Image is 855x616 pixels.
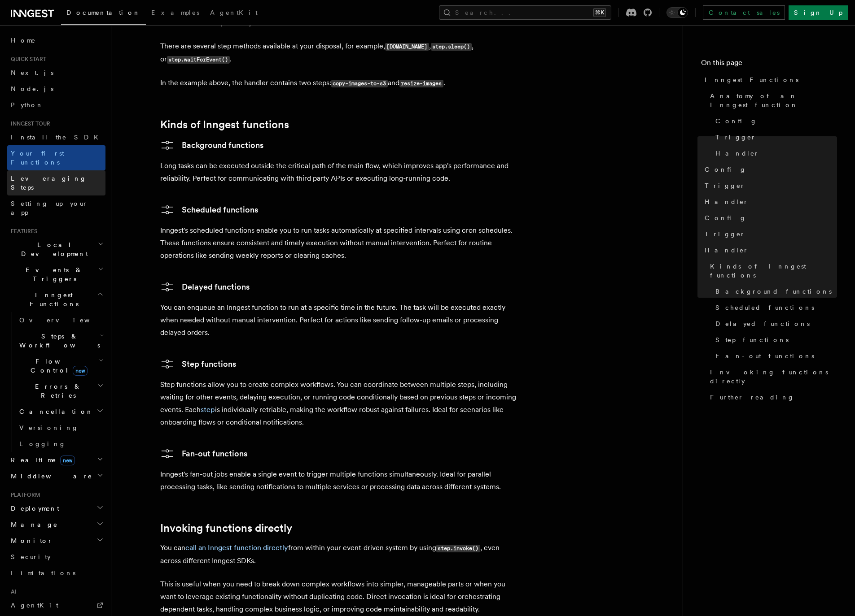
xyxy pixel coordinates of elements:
[160,77,519,90] p: In the example above, the handler contains two steps: and .
[7,491,40,499] span: Platform
[7,520,58,529] span: Manage
[7,32,105,48] a: Home
[7,291,97,308] span: Inngest Functions
[7,500,105,516] button: Deployment
[160,224,519,262] p: Inngest's scheduled functions enable you to run tasks automatically at specified intervals using ...
[160,378,519,429] p: Step functions allow you to create complex workflows. You can coordinate between multiple steps, ...
[436,545,480,552] code: step.invoke()
[66,9,140,16] span: Documentation
[7,468,105,484] button: Middleware
[11,85,53,92] span: Node.js
[7,240,98,258] span: Local Development
[439,5,611,20] button: Search...⌘K
[7,145,105,170] a: Your first Functions
[16,382,97,400] span: Errors & Retries
[712,145,837,161] a: Handler
[706,88,837,113] a: Anatomy of an Inngest function
[19,440,66,447] span: Logging
[160,357,236,371] a: Step functions
[712,283,837,299] a: Background functions
[789,5,848,20] a: Sign Up
[11,553,51,560] span: Security
[16,436,105,452] a: Logging
[712,299,837,316] a: Scheduled functions
[710,262,837,280] span: Kinds of Inngest functions
[701,210,837,226] a: Config
[7,228,37,235] span: Features
[701,72,837,88] a: Inngest Functions
[16,357,99,375] span: Flow Control
[712,316,837,332] a: Delayed functions
[7,565,105,581] a: Limitations
[715,149,759,158] span: Handler
[16,312,105,328] a: Overview
[11,69,53,76] span: Next.js
[7,237,105,262] button: Local Development
[715,351,814,360] span: Fan-out functions
[712,113,837,129] a: Config
[160,280,250,294] a: Delayed functions
[7,504,59,513] span: Deployment
[712,348,837,364] a: Fan-out functions
[703,5,785,20] a: Contact sales
[16,378,105,403] button: Errors & Retries
[715,335,789,344] span: Step functions
[706,364,837,389] a: Invoking functions directly
[710,393,794,402] span: Further reading
[16,420,105,436] a: Versioning
[7,262,105,287] button: Events & Triggers
[701,242,837,258] a: Handler
[715,319,810,328] span: Delayed functions
[710,91,837,109] span: Anatomy of an Inngest function
[701,178,837,194] a: Trigger
[160,301,519,339] p: You can enqueue an Inngest function to run at a specific time in the future. The task will be exe...
[11,602,58,609] span: AgentKit
[73,366,88,376] span: new
[11,175,87,191] span: Leveraging Steps
[385,43,429,51] code: [DOMAIN_NAME]
[160,578,519,616] p: This is useful when you need to break down complex workflows into simpler, manageable parts or wh...
[160,118,289,131] a: Kinds of Inngest functions
[16,332,100,350] span: Steps & Workflows
[7,195,105,221] a: Setting up your app
[706,258,837,283] a: Kinds of Inngest functions
[151,9,199,16] span: Examples
[160,468,519,493] p: Inngest's fan-out jobs enable a single event to trigger multiple functions simultaneously. Ideal ...
[705,230,745,239] span: Trigger
[705,246,749,255] span: Handler
[7,455,75,464] span: Realtime
[7,265,98,283] span: Events & Triggers
[11,569,75,577] span: Limitations
[705,181,745,190] span: Trigger
[705,165,746,174] span: Config
[16,328,105,353] button: Steps & Workflows
[201,405,215,414] a: step
[60,455,75,465] span: new
[160,203,258,217] a: Scheduled functions
[205,3,263,24] a: AgentKit
[7,452,105,468] button: Realtimenew
[160,138,263,152] a: Background functions
[7,65,105,81] a: Next.js
[666,7,688,18] button: Toggle dark mode
[7,81,105,97] a: Node.js
[701,57,837,72] h4: On this page
[61,3,146,25] a: Documentation
[705,197,749,206] span: Handler
[7,56,46,63] span: Quick start
[16,403,105,420] button: Cancellation
[210,9,258,16] span: AgentKit
[11,150,64,166] span: Your first Functions
[16,353,105,378] button: Flow Controlnew
[7,170,105,195] a: Leveraging Steps
[701,226,837,242] a: Trigger
[715,133,756,142] span: Trigger
[331,80,388,87] code: copy-images-to-s3
[160,522,292,534] a: Invoking functions directly
[11,134,104,141] span: Install the SDK
[160,40,519,66] p: There are several step methods available at your disposal, for example, , , or .
[431,43,472,51] code: step.sleep()
[7,97,105,113] a: Python
[706,389,837,405] a: Further reading
[16,407,93,416] span: Cancellation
